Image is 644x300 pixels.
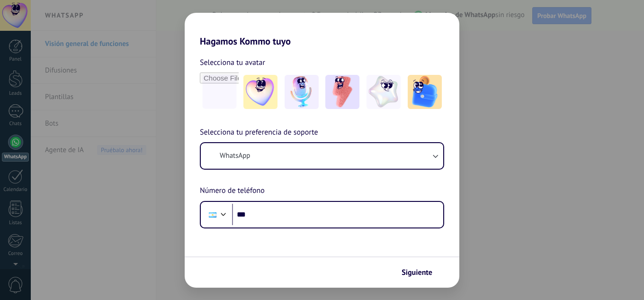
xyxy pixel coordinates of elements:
span: Selecciona tu avatar [200,56,265,69]
h2: Hagamos Kommo tuyo [185,13,459,47]
span: WhatsApp [220,151,250,161]
button: Siguiente [397,264,445,281]
div: Argentina: + 54 [204,205,222,225]
img: -5.jpeg [408,75,442,109]
img: -1.jpeg [243,75,277,109]
span: Siguiente [402,269,432,276]
span: Número de teléfono [200,185,265,197]
img: -4.jpeg [367,75,401,109]
button: WhatsApp [201,143,443,169]
img: -3.jpeg [325,75,359,109]
img: -2.jpeg [285,75,319,109]
span: Selecciona tu preferencia de soporte [200,127,318,139]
